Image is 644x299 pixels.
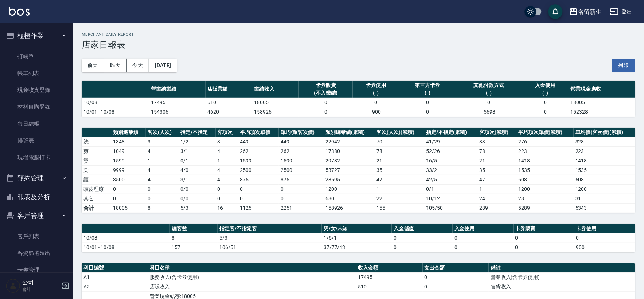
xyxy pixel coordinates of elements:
[111,175,146,184] td: 3500
[82,137,111,146] td: 洗
[401,89,454,97] div: (-)
[179,128,216,137] th: 指定/不指定
[574,233,635,243] td: 0
[375,175,424,184] td: 47
[3,206,70,225] button: 客戶管理
[356,263,423,273] th: 收入金額
[324,184,375,194] td: 1200
[477,184,516,194] td: 1
[477,194,516,203] td: 24
[146,194,179,203] td: 0
[206,81,252,98] th: 店販業績
[170,243,218,252] td: 157
[216,156,238,165] td: 1
[216,165,238,175] td: 4
[356,272,423,282] td: 17495
[399,107,456,117] td: 0
[514,243,574,252] td: 0
[6,279,20,293] img: Person
[3,169,70,188] button: 預約管理
[104,59,127,72] button: 昨天
[353,107,399,117] td: -900
[82,81,635,117] table: a dense table
[82,107,149,117] td: 10/01 - 10/08
[489,272,635,282] td: 營業收入(含卡券使用)
[424,156,477,165] td: 16 / 5
[82,32,635,37] h2: Merchant Daily Report
[574,184,635,194] td: 1200
[111,137,146,146] td: 1348
[574,224,635,233] th: 卡券使用
[252,107,299,117] td: 158926
[238,128,279,137] th: 平均項次單價
[149,59,177,72] button: [DATE]
[146,175,179,184] td: 4
[148,272,356,282] td: 服務收入(含卡券使用)
[111,146,146,156] td: 1049
[516,203,574,213] td: 5289
[82,282,148,291] td: A2
[279,175,324,184] td: 875
[216,146,238,156] td: 4
[574,128,635,137] th: 單均價(客次價)(累積)
[324,194,375,203] td: 680
[279,128,324,137] th: 單均價(客次價)
[524,89,567,97] div: (-)
[146,203,179,213] td: 8
[22,279,59,286] h5: 公司
[82,203,111,213] td: 合計
[82,40,635,50] h3: 店家日報表
[489,263,635,273] th: 備註
[477,128,516,137] th: 客項次(累積)
[82,175,111,184] td: 護
[146,165,179,175] td: 4
[322,243,392,252] td: 37/77/43
[3,98,70,115] a: 材料自購登錄
[574,203,635,213] td: 5343
[375,203,424,213] td: 155
[392,243,453,252] td: 0
[279,203,324,213] td: 2251
[516,156,574,165] td: 1418
[216,128,238,137] th: 客項次
[477,175,516,184] td: 47
[3,261,70,278] a: 卡券管理
[489,282,635,291] td: 售貨收入
[179,156,216,165] td: 0 / 1
[324,156,375,165] td: 29782
[82,243,170,252] td: 10/01 - 10/08
[216,137,238,146] td: 3
[146,128,179,137] th: 客次(人次)
[375,165,424,175] td: 35
[392,233,453,243] td: 0
[375,184,424,194] td: 1
[238,184,279,194] td: 0
[424,184,477,194] td: 0 / 1
[146,146,179,156] td: 4
[3,188,70,206] button: 報表及分析
[82,263,148,273] th: 科目編號
[324,128,375,137] th: 類別總業績(累積)
[299,98,352,107] td: 0
[423,272,489,282] td: 0
[238,203,279,213] td: 1125
[477,156,516,165] td: 21
[216,184,238,194] td: 0
[179,137,216,146] td: 1 / 2
[569,81,635,98] th: 營業現金應收
[424,146,477,156] td: 52 / 26
[453,233,514,243] td: 0
[218,224,322,233] th: 指定客/不指定客
[9,7,30,16] img: Logo
[424,137,477,146] td: 41 / 29
[22,286,59,293] p: 會計
[279,146,324,156] td: 262
[3,228,70,245] a: 客戶列表
[3,82,70,98] a: 現金收支登錄
[301,89,351,97] div: (不入業績)
[252,81,299,98] th: 業績收入
[238,146,279,156] td: 262
[3,245,70,261] a: 客資篩選匯出
[170,233,218,243] td: 8
[458,82,520,89] div: 其他付款方式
